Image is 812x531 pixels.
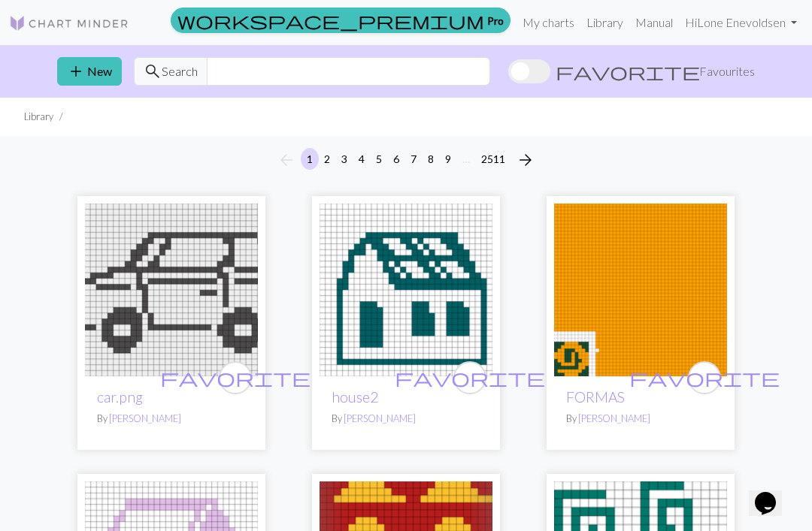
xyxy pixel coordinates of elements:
[688,361,721,394] button: favourite
[271,148,541,172] nav: Page navigation
[85,204,258,376] img: car.png
[144,61,162,82] span: search
[219,361,252,394] button: favourite
[517,8,580,38] a: My charts
[566,388,625,406] a: FORMAS
[453,361,486,394] button: favourite
[160,366,311,389] span: favorite
[332,412,480,426] p: By
[67,61,85,82] span: add
[699,62,755,80] span: Favourites
[332,388,378,406] a: house2
[629,363,780,393] i: favourite
[517,151,535,169] i: Next
[578,412,650,424] a: [PERSON_NAME]
[554,204,727,376] img: FORMAS
[9,14,129,32] img: Logo
[629,366,780,389] span: favorite
[629,8,679,38] a: Manual
[679,8,803,38] a: HiLone Enevoldsen
[335,148,353,170] button: 3
[580,8,629,38] a: Library
[97,388,143,406] a: car.png
[318,148,336,170] button: 2
[517,149,535,170] span: arrow_forward
[162,62,198,80] span: Search
[508,57,755,86] label: Show favourites
[439,148,457,170] button: 9
[160,363,311,393] i: favourite
[387,148,405,170] button: 6
[353,148,371,170] button: 4
[370,148,388,170] button: 5
[749,471,797,516] iframe: chat widget
[57,57,122,86] button: New
[344,412,416,424] a: [PERSON_NAME]
[320,281,492,295] a: house2
[395,363,545,393] i: favourite
[85,281,258,295] a: car.png
[395,366,545,389] span: favorite
[554,281,727,295] a: FORMAS
[475,148,511,170] button: 2511
[511,148,541,172] button: Next
[404,148,423,170] button: 7
[320,204,492,376] img: house2
[422,148,440,170] button: 8
[566,412,715,426] p: By
[171,8,511,33] a: Pro
[97,412,246,426] p: By
[301,148,319,170] button: 1
[556,61,700,82] span: favorite
[109,412,181,424] a: [PERSON_NAME]
[177,10,484,31] span: workspace_premium
[24,110,53,124] li: Library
